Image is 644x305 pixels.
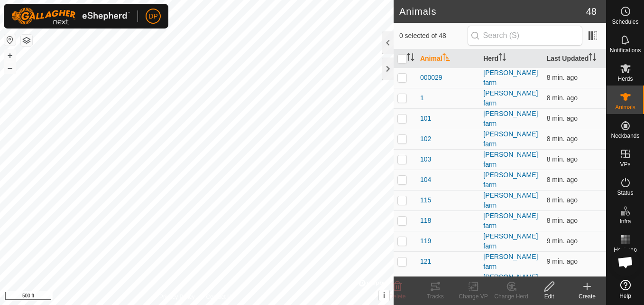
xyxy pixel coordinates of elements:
span: Oct 7, 2025, 7:38 PM [547,114,578,122]
span: Notifications [610,48,641,53]
div: [PERSON_NAME] farm [483,109,539,129]
span: 104 [420,175,431,185]
button: Reset Map [4,34,16,46]
span: Oct 7, 2025, 7:38 PM [547,196,578,204]
button: Map Layers [21,35,32,46]
button: – [4,62,16,74]
span: Oct 7, 2025, 7:38 PM [547,237,578,245]
span: 115 [420,195,431,205]
div: Change Herd [492,292,530,301]
div: Tracks [416,292,454,301]
div: Open chat [611,248,640,276]
span: Oct 7, 2025, 7:38 PM [547,257,578,265]
div: [PERSON_NAME] farm [483,272,539,292]
span: Oct 7, 2025, 7:38 PM [547,135,578,143]
div: [PERSON_NAME] farm [483,211,539,231]
span: 0 selected of 48 [399,31,468,41]
span: Schedules [612,19,638,25]
span: 119 [420,236,431,246]
span: Herds [617,76,633,82]
th: Animal [416,49,479,68]
span: 000029 [420,73,442,83]
span: Oct 7, 2025, 7:38 PM [547,155,578,163]
div: [PERSON_NAME] farm [483,129,539,149]
a: Privacy Policy [159,293,195,301]
span: Oct 7, 2025, 7:38 PM [547,217,578,224]
span: Oct 7, 2025, 7:38 PM [547,176,578,183]
th: Last Updated [543,49,606,68]
div: Change VP [454,292,492,301]
input: Search (S) [468,26,582,46]
span: Oct 7, 2025, 7:38 PM [547,74,578,81]
span: 118 [420,216,431,226]
div: Edit [530,292,568,301]
span: i [383,291,385,299]
span: 102 [420,134,431,144]
div: [PERSON_NAME] farm [483,68,539,88]
p-sorticon: Activate to sort [407,55,414,62]
span: Heatmap [614,247,637,253]
th: Herd [479,49,543,68]
span: 103 [420,154,431,164]
button: + [4,50,16,61]
div: [PERSON_NAME] farm [483,191,539,210]
div: [PERSON_NAME] farm [483,252,539,272]
img: Gallagher Logo [11,8,130,25]
span: Help [619,293,631,299]
a: Help [607,276,644,303]
span: 1 [420,93,424,103]
p-sorticon: Activate to sort [442,55,450,62]
span: Status [617,190,633,196]
span: Oct 7, 2025, 7:38 PM [547,94,578,102]
a: Contact Us [206,293,234,301]
h2: Animals [399,6,586,17]
span: Infra [619,219,631,224]
div: [PERSON_NAME] farm [483,231,539,251]
p-sorticon: Activate to sort [589,55,596,62]
div: [PERSON_NAME] farm [483,150,539,170]
p-sorticon: Activate to sort [498,55,506,62]
span: Delete [389,293,406,300]
span: 101 [420,114,431,124]
div: [PERSON_NAME] farm [483,170,539,190]
span: DP [148,11,157,21]
div: Create [568,292,606,301]
span: VPs [620,162,630,167]
div: [PERSON_NAME] farm [483,88,539,108]
span: 48 [586,4,597,19]
span: 121 [420,257,431,267]
span: Neckbands [611,133,639,139]
button: i [379,290,389,301]
span: Animals [615,105,635,110]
